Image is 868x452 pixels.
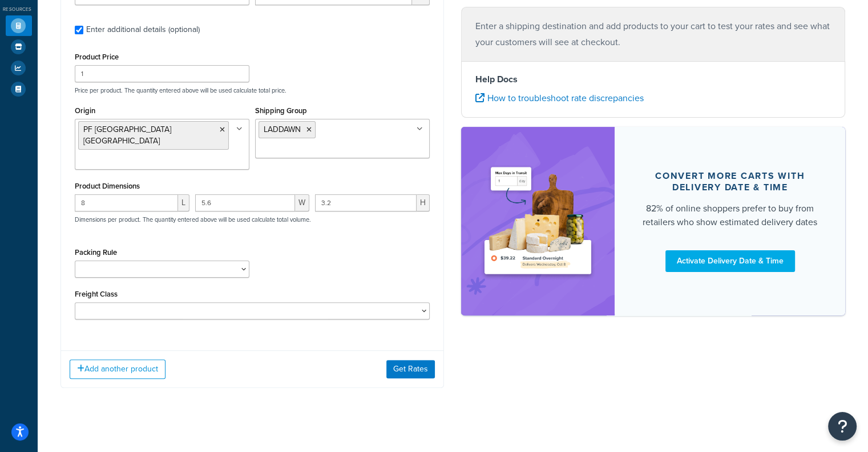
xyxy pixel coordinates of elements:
span: PF [GEOGRAPHIC_DATA] [GEOGRAPHIC_DATA] [83,123,171,147]
label: Product Dimensions [75,182,140,190]
h4: Help Docs [475,73,831,86]
li: Help Docs [6,79,32,99]
p: Dimensions per product. The quantity entered above will be used calculate total volume. [72,215,311,223]
label: Packing Rule [75,248,117,257]
span: LADDAWN [264,123,301,135]
span: L [178,194,189,211]
li: Analytics [6,58,32,78]
a: Activate Delivery Date & Time [665,250,795,272]
button: Open Resource Center [828,412,857,441]
img: feature-image-ddt-36eae7f7280da8017bfb280eaccd9c446f90b1fe08728e4019434db127062ab4.png [478,144,597,298]
label: Origin [75,106,95,115]
div: Convert more carts with delivery date & time [642,170,818,193]
input: Enter additional details (optional) [75,26,83,34]
button: Add another product [70,359,165,379]
p: Enter a shipping destination and add products to your cart to test your rates and see what your c... [475,18,831,50]
label: Product Price [75,53,119,61]
label: Freight Class [75,290,118,298]
span: W [295,194,309,211]
p: Price per product. The quantity entered above will be used calculate total price. [72,86,433,94]
span: H [417,194,430,211]
div: 82% of online shoppers prefer to buy from retailers who show estimated delivery dates [642,202,818,229]
a: How to troubleshoot rate discrepancies [475,91,644,105]
div: Enter additional details (optional) [86,22,200,38]
li: Marketplace [6,37,32,57]
button: Get Rates [386,360,435,378]
label: Shipping Group [255,106,307,115]
li: Test Your Rates [6,15,32,36]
